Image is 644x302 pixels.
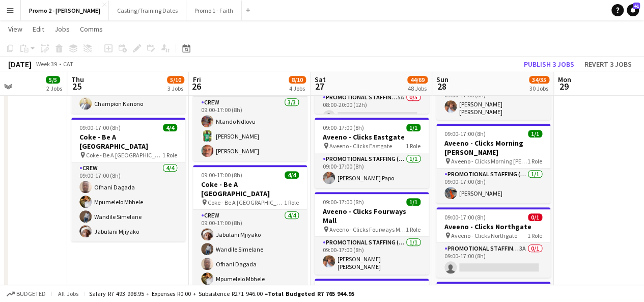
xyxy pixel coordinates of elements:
span: Aveeno - Clicks Fourways Mall [329,226,406,233]
span: Comms [80,24,103,34]
a: Comms [76,22,107,36]
span: 1 Role [527,157,542,165]
span: 09:00-17:00 (8h) [444,213,486,221]
div: 3 Jobs [167,85,184,92]
div: CAT [63,60,73,68]
span: Fri [193,75,201,84]
span: 27 [313,80,326,92]
div: 4 Jobs [289,85,305,92]
app-card-role: Promotional Staffing (Brand Ambassadors)1/109:00-17:00 (8h)[PERSON_NAME] [PERSON_NAME] [436,82,550,120]
a: View [4,22,26,36]
span: 1 Role [284,199,299,206]
span: 1 Role [406,226,421,233]
span: 44/69 [407,76,428,84]
span: 1/1 [406,198,421,206]
app-card-role: Promotional Staffing (Brand Ambassadors)1/109:00-17:00 (8h)[PERSON_NAME] [PERSON_NAME] [315,237,429,274]
span: 09:00-17:00 (8h) [201,171,242,179]
span: Aveeno - Clicks Northgate [451,232,517,239]
app-job-card: 09:00-17:00 (8h)0/1Aveeno - Clicks Northgate Aveeno - Clicks Northgate1 RolePromotional Staffing ... [436,207,550,278]
span: 8/10 [289,76,306,84]
span: 09:00-17:00 (8h) [323,198,364,206]
h3: Aveeno - Clicks Northgate [436,222,550,231]
span: 25 [70,80,84,92]
span: Sat [315,75,326,84]
span: 5/5 [46,76,60,84]
app-job-card: 09:00-17:00 (8h)4/4Coke - Be A [GEOGRAPHIC_DATA] Coke - Be A [GEOGRAPHIC_DATA]1 RoleCrew4/409:00-... [193,165,307,289]
button: Budgeted [5,288,47,299]
app-job-card: 09:00-17:00 (8h)1/1Aveeno - Clicks Morning [PERSON_NAME] Aveeno - Clicks Morning [PERSON_NAME]1 R... [436,124,550,203]
app-card-role: Promotional Staffing (Brand Ambassadors)3A0/109:00-17:00 (8h) [436,243,550,278]
button: Promo 2 - [PERSON_NAME] [21,1,109,20]
span: Mon [558,75,571,84]
span: View [8,24,22,34]
button: Revert 3 jobs [580,58,636,71]
app-card-role: Crew4/409:00-17:00 (8h)Jabulani MjiyakoWandile SimelaneOfhani DagadaMpumelelo Mbhele [193,210,307,289]
span: Coke - Be A [GEOGRAPHIC_DATA] [208,199,284,206]
button: Publish 3 jobs [520,58,578,71]
span: Edit [33,24,44,34]
app-card-role: Crew3/309:00-17:00 (8h)Ntando Ndlovu[PERSON_NAME][PERSON_NAME] [193,97,307,161]
div: Salary R7 493 998.95 + Expenses R0.00 + Subsistence R271 946.00 = [89,290,354,297]
a: Jobs [50,22,74,36]
span: 1/1 [528,130,542,138]
app-job-card: 09:00-17:00 (8h)1/1Aveeno - Clicks Eastgate Aveeno - Clicks Eastgate1 RolePromotional Staffing (B... [315,118,429,188]
a: Edit [29,22,48,36]
span: Total Budgeted R7 765 944.95 [268,290,354,297]
span: 1/1 [406,124,421,131]
span: 09:00-17:00 (8h) [79,124,121,131]
span: 4/4 [163,124,177,131]
span: Jobs [54,24,70,34]
app-job-card: 09:00-17:00 (8h)1/1Aveeno - Clicks Fourways Mall Aveeno - Clicks Fourways Mall1 RolePromotional S... [315,192,429,274]
app-card-role: Promotional Staffing (Brand Ambassadors)1/109:00-17:00 (8h)[PERSON_NAME] Papo [315,153,429,188]
span: 5/10 [167,76,184,84]
span: 09:00-17:00 (8h) [323,124,364,131]
app-job-card: 09:00-17:00 (8h)4/4Coke - Be A [GEOGRAPHIC_DATA] Coke - Be A [GEOGRAPHIC_DATA]1 RoleCrew4/409:00-... [71,118,185,241]
span: Aveeno - Clicks Morning [PERSON_NAME] [451,157,527,165]
span: Week 39 [34,60,59,68]
h3: Coke - Be A [GEOGRAPHIC_DATA] [193,180,307,198]
div: 2 Jobs [46,85,62,92]
app-card-role: Crew1/107:00-17:00 (10h)Champion Kanono [71,79,185,114]
h3: Aveeno - Clicks Morning [PERSON_NAME] [436,139,550,157]
h3: Coke - Be A [GEOGRAPHIC_DATA] [71,132,185,151]
button: Promo 1 - Faith [186,1,242,20]
span: 1 Role [527,232,542,239]
a: 41 [627,4,639,16]
app-card-role: Promotional Staffing (Brand Ambassadors)1/109:00-17:00 (8h)[PERSON_NAME] [436,169,550,203]
div: [DATE] [8,59,32,69]
div: 48 Jobs [408,85,427,92]
span: Aveeno - Clicks Eastgate [329,142,392,150]
app-card-role: Crew4/409:00-17:00 (8h)Ofhani DagadaMpumelelo MbheleWandile SimelaneJabulani Mjiyako [71,162,185,241]
span: 1 Role [406,142,421,150]
span: Sun [436,75,449,84]
span: Thu [71,75,84,84]
span: All jobs [56,290,80,297]
span: 1 Role [162,151,177,159]
span: 41 [633,3,640,9]
span: 09:00-17:00 (8h) [444,130,486,138]
span: 4/4 [285,171,299,179]
span: 28 [435,80,449,92]
span: 26 [191,80,201,92]
div: 30 Jobs [529,85,549,92]
h3: Aveeno - Clicks Fourways Mall [315,207,429,225]
button: Casting/Training Dates [109,1,186,20]
h3: Aveeno - Clicks Eastgate [315,132,429,142]
app-job-card: 09:00-17:00 (8h)3/3Aveeno - FM's Aveeno - FM's1 RoleCrew3/309:00-17:00 (8h)Ntando Ndlovu[PERSON_N... [193,61,307,161]
span: 34/35 [529,76,549,84]
span: Coke - Be A [GEOGRAPHIC_DATA] [86,151,162,159]
span: Budgeted [16,290,46,297]
span: 0/1 [528,213,542,221]
span: 29 [556,80,571,92]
